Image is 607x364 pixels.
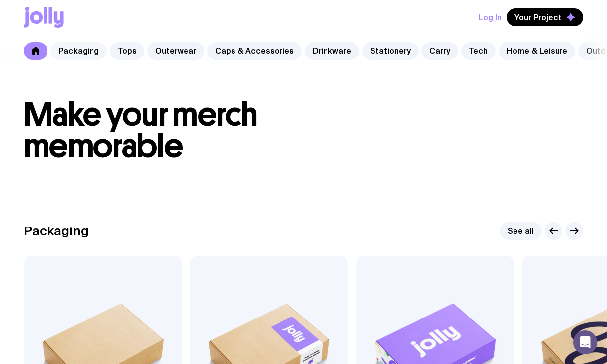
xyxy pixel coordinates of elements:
[110,42,144,60] a: Tops
[514,12,561,22] span: Your Project
[479,8,502,26] button: Log In
[207,42,302,60] a: Caps & Accessories
[461,42,496,60] a: Tech
[507,8,583,26] button: Your Project
[500,222,542,240] a: See all
[50,42,107,60] a: Packaging
[24,95,258,166] span: Make your merch memorable
[147,42,204,60] a: Outerwear
[573,330,597,354] div: Open Intercom Messenger
[362,42,419,60] a: Stationery
[421,42,458,60] a: Carry
[499,42,575,60] a: Home & Leisure
[305,42,359,60] a: Drinkware
[24,224,89,238] h2: Packaging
